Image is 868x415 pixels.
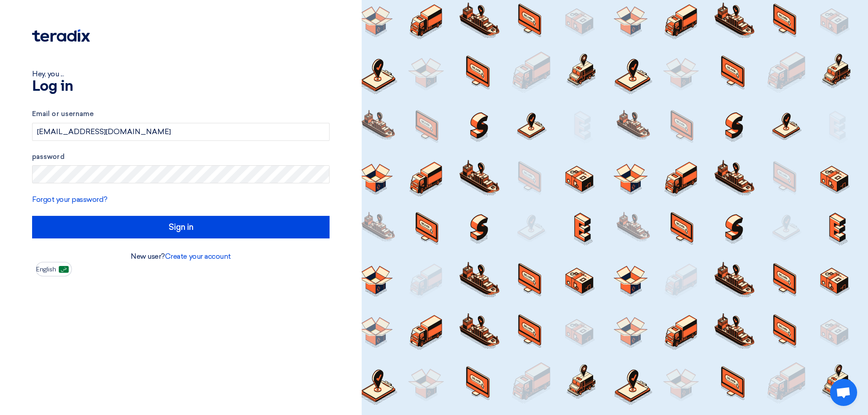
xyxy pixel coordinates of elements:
font: New user? [131,252,165,261]
a: Forgot your password? [32,195,108,204]
input: Sign in [32,216,330,238]
font: Log in [32,79,73,94]
input: Enter your business email or username [32,123,330,141]
img: Teradix logo [32,29,90,42]
img: ar-AR.png [59,266,69,273]
font: Hey, you ... [32,70,64,78]
font: English [36,266,56,273]
a: Create your account [165,252,231,261]
font: password [32,153,65,161]
button: English [36,262,72,276]
div: Open chat [830,379,857,406]
font: Email or username [32,110,94,118]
